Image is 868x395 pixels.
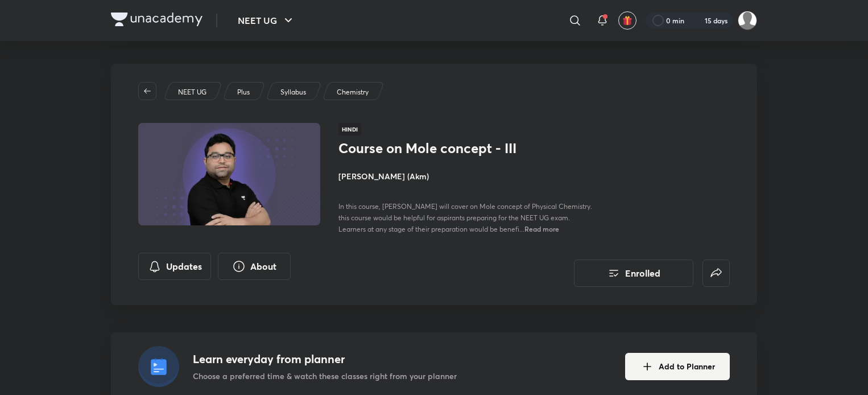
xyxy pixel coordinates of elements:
[738,11,757,30] img: surabhi
[111,13,202,29] a: Company Logo
[338,170,593,182] h4: [PERSON_NAME] (Akm)
[235,87,252,97] a: Plus
[622,15,633,26] img: avatar
[338,123,361,135] span: Hindi
[193,370,457,382] p: Choose a preferred time & watch these classes right from your planner
[337,87,369,97] p: Chemistry
[237,87,250,97] p: Plus
[279,87,308,97] a: Syllabus
[691,15,702,26] img: streak
[338,140,524,157] h1: Course on Mole concept - III
[338,202,592,233] span: In this course, [PERSON_NAME] will cover on Mole concept of Physical Chemistry. this course would...
[335,87,371,97] a: Chemistry
[524,224,559,233] span: Read more
[178,87,206,97] p: NEET UG
[218,253,291,280] button: About
[702,260,730,287] button: false
[625,353,730,380] button: Add to Planner
[176,87,209,97] a: NEET UG
[111,13,202,26] img: Company Logo
[574,260,693,287] button: Enrolled
[193,351,457,368] h4: Learn everyday from planner
[618,11,636,30] button: avatar
[280,87,306,97] p: Syllabus
[231,9,302,32] button: NEET UG
[138,253,211,280] button: Updates
[137,122,322,227] img: Thumbnail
